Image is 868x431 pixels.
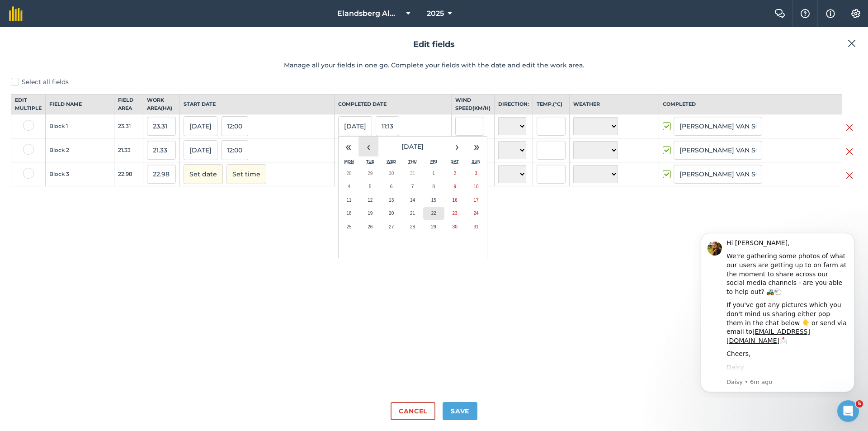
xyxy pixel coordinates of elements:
button: August 20, 2025 [381,207,402,220]
button: [DATE] [338,116,372,136]
abbr: August 21, 2025 [410,211,415,216]
abbr: August 6, 2025 [390,184,393,189]
td: 23.31 [114,114,143,138]
th: Completed date [334,95,452,114]
button: August 3, 2025 [466,167,487,180]
button: › [447,137,467,156]
abbr: August 22, 2025 [431,211,436,216]
abbr: August 25, 2025 [346,224,351,229]
span: 2025 [427,8,444,19]
abbr: August 28, 2025 [410,224,415,229]
button: Set date [184,164,223,184]
button: Set time [226,164,266,184]
button: August 29, 2025 [423,220,444,234]
img: svg+xml;base64,PHN2ZyB4bWxucz0iaHR0cDovL3d3dy53My5vcmcvMjAwMC9zdmciIHdpZHRoPSIyMiIgaGVpZ2h0PSIzMC... [848,38,856,49]
td: Block 1 [46,114,114,138]
abbr: July 29, 2025 [368,171,373,176]
abbr: August 27, 2025 [389,224,394,229]
button: August 13, 2025 [381,194,402,207]
td: 22.98 [114,162,143,186]
abbr: August 20, 2025 [389,211,394,216]
img: Two speech bubbles overlapping with the left bubble in the forefront [774,9,785,18]
img: svg+xml;base64,PHN2ZyB4bWxucz0iaHR0cDovL3d3dy53My5vcmcvMjAwMC9zdmciIHdpZHRoPSIxNyIgaGVpZ2h0PSIxNy... [826,8,835,19]
iframe: Intercom notifications message [687,225,868,398]
td: Block 2 [46,138,114,162]
button: August 1, 2025 [423,167,444,180]
button: August 26, 2025 [359,220,381,234]
button: August 14, 2025 [402,194,423,207]
button: August 11, 2025 [339,194,360,207]
button: August 31, 2025 [466,220,487,234]
th: Wind speed ( km/h ) [452,95,495,114]
abbr: August 7, 2025 [411,184,414,189]
iframe: Intercom live chat [837,400,859,422]
abbr: August 29, 2025 [431,224,436,229]
button: August 7, 2025 [402,180,423,194]
abbr: August 23, 2025 [453,211,458,216]
button: August 21, 2025 [402,207,423,220]
img: fieldmargin Logo [9,6,23,21]
button: July 28, 2025 [339,167,360,180]
th: Field Area [114,95,143,114]
button: ‹ [359,137,378,156]
abbr: August 3, 2025 [475,171,477,176]
abbr: August 16, 2025 [453,198,458,203]
button: August 12, 2025 [359,194,381,207]
th: Completed [659,95,842,114]
th: Start date [179,95,334,114]
button: August 28, 2025 [402,220,423,234]
abbr: Friday [430,159,437,164]
abbr: August 10, 2025 [473,184,478,189]
button: August 6, 2025 [381,180,402,194]
button: August 10, 2025 [466,180,487,194]
img: A question mark icon [800,9,811,18]
abbr: August 2, 2025 [453,171,456,176]
button: August 22, 2025 [423,207,444,220]
button: [DATE] [184,140,217,160]
abbr: July 31, 2025 [410,171,415,176]
img: svg+xml;base64,PHN2ZyB4bWxucz0iaHR0cDovL3d3dy53My5vcmcvMjAwMC9zdmciIHdpZHRoPSIyMiIgaGVpZ2h0PSIzMC... [846,146,853,157]
button: August 8, 2025 [423,180,444,194]
abbr: August 14, 2025 [410,198,415,203]
abbr: August 15, 2025 [431,198,436,203]
th: Edit multiple [11,95,46,114]
th: Field name [46,95,114,114]
th: Temp. ( ° C ) [533,95,570,114]
button: August 5, 2025 [359,180,381,194]
abbr: August 30, 2025 [453,224,458,229]
abbr: August 19, 2025 [368,211,373,216]
button: August 27, 2025 [381,220,402,234]
abbr: July 28, 2025 [346,171,351,176]
button: 12:00 [221,116,248,136]
button: July 30, 2025 [381,167,402,180]
img: svg+xml;base64,PHN2ZyB4bWxucz0iaHR0cDovL3d3dy53My5vcmcvMjAwMC9zdmciIHdpZHRoPSIyMiIgaGVpZ2h0PSIzMC... [846,170,853,181]
abbr: August 18, 2025 [346,211,351,216]
abbr: August 5, 2025 [369,184,372,189]
abbr: Tuesday [366,159,374,164]
td: Block 3 [46,162,114,186]
abbr: August 1, 2025 [433,171,435,176]
abbr: August 9, 2025 [453,184,456,189]
button: August 25, 2025 [339,220,360,234]
button: « [339,137,359,156]
abbr: August 4, 2025 [348,184,350,189]
button: August 16, 2025 [444,194,466,207]
p: Manage all your fields in one go. Complete your fields with the date and edit the work area. [11,60,857,70]
td: 21.33 [114,138,143,162]
abbr: August 17, 2025 [473,198,478,203]
abbr: August 11, 2025 [346,198,351,203]
button: August 19, 2025 [359,207,381,220]
button: August 9, 2025 [444,180,466,194]
button: August 18, 2025 [339,207,360,220]
abbr: July 30, 2025 [389,171,394,176]
button: Cancel [391,402,435,420]
abbr: August 12, 2025 [368,198,373,203]
button: August 17, 2025 [466,194,487,207]
abbr: August 26, 2025 [368,224,373,229]
span: Elandsberg Almonds [337,8,402,19]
